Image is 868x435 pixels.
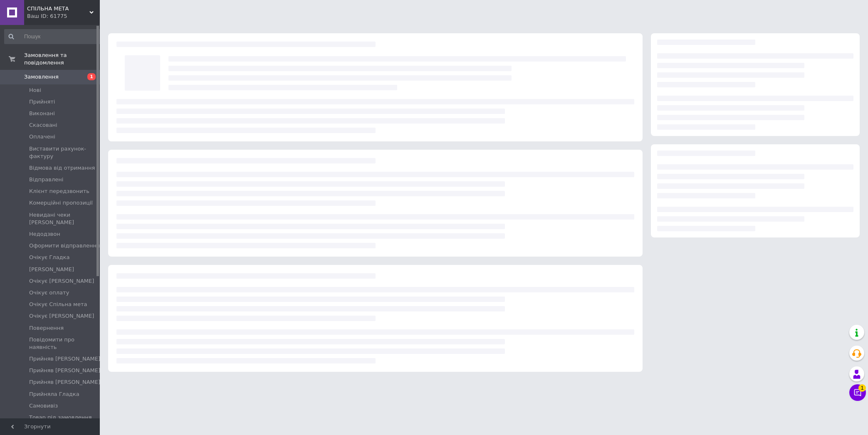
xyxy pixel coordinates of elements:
span: Нові [29,87,41,94]
span: Очікує [PERSON_NAME] [29,277,94,285]
span: Недодзвон [29,230,60,238]
span: Оплачені [29,133,55,141]
span: Відмова від отримання [29,164,95,172]
span: Скасовані [29,121,57,129]
span: Замовлення та повідомлення [24,52,100,67]
span: Повідомити про наявність [29,336,103,351]
span: Очікує [PERSON_NAME] [29,312,94,320]
span: Прийняв [PERSON_NAME] [29,367,100,374]
span: Оформити відправлення [29,242,100,250]
span: Клієнт передзвонить [29,188,89,195]
div: Ваш ID: 61775 [27,12,100,20]
span: Комерційні пропозиції [29,199,93,207]
input: Пошук [4,29,104,44]
span: Очікує Гладка [29,254,69,261]
button: Чат з покупцем1 [849,384,866,401]
span: Очікує Спільна мета [29,301,87,308]
span: Прийняв [PERSON_NAME] [29,378,100,386]
span: Повернення [29,324,64,332]
span: Відправлені [29,176,63,183]
span: Виставити рахунок-фактуру [29,145,103,160]
span: СПІЛЬНА МЕТА [27,5,89,12]
span: [PERSON_NAME] [29,266,74,273]
span: Прийняла Гладка [29,391,79,398]
span: Виконані [29,110,55,117]
span: Прийняті [29,98,55,106]
span: Очікує оплату [29,289,69,297]
span: Замовлення [24,73,59,81]
span: Товар під замовлення [29,414,92,421]
span: Невидані чеки [PERSON_NAME] [29,211,103,226]
span: 1 [87,73,96,80]
span: Прийняв [PERSON_NAME] [29,355,100,363]
span: Самовивіз [29,402,58,410]
span: 1 [858,383,866,390]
